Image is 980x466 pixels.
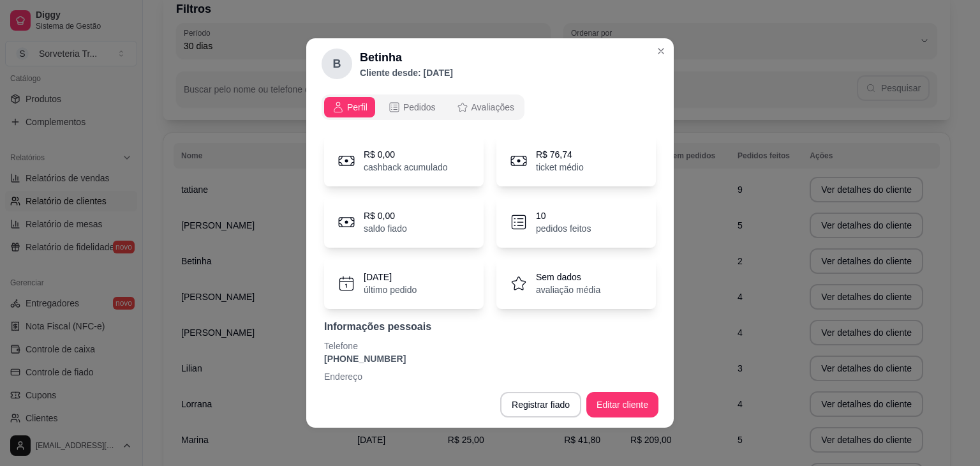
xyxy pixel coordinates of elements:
span: Perfil [347,101,367,114]
p: ticket médio [536,161,584,174]
button: Editar cliente [586,392,658,417]
p: avaliação média [536,283,600,296]
div: B [322,49,352,79]
p: cashback acumulado [364,161,448,174]
p: [PHONE_NUMBER] [324,352,656,365]
p: saldo fiado [364,222,407,235]
div: opções [322,94,658,120]
p: R$ 76,74 [536,148,584,161]
p: R$ 0,00 [364,148,448,161]
span: Pedidos [403,101,436,114]
p: Sem dados [536,271,600,283]
p: 10 [536,209,591,222]
p: Endereço [324,370,656,383]
p: Informações pessoais [324,319,656,334]
p: pedidos feitos [536,222,591,235]
p: [DATE] [364,271,417,283]
h2: Betinha [360,49,453,66]
div: opções [322,94,524,120]
button: Registrar fiado [500,392,581,417]
p: último pedido [364,283,417,296]
p: Cliente desde: [DATE] [360,66,453,79]
p: R$ 0,00 [364,209,407,222]
span: Avaliações [471,101,514,114]
p: Telefone [324,340,656,352]
button: Close [651,41,671,61]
